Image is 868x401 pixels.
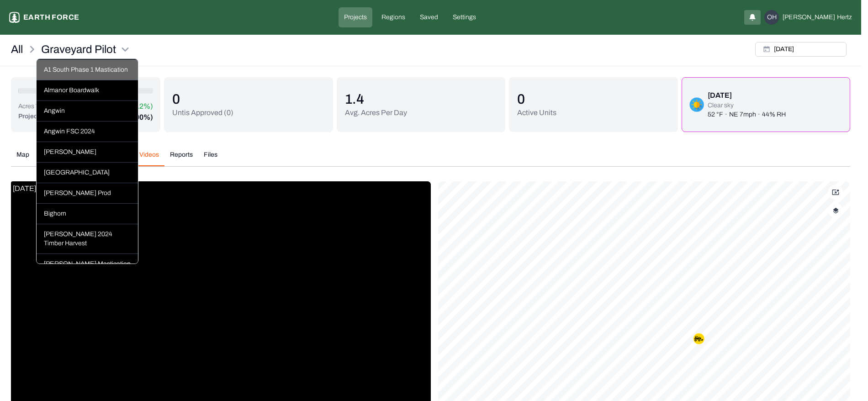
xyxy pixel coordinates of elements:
[37,101,138,121] div: Angwin
[37,224,138,254] div: [PERSON_NAME] 2024 Timber Harvest
[37,142,138,163] div: [PERSON_NAME]
[37,183,138,204] div: [PERSON_NAME] Prod
[37,80,138,101] div: Almanor Boardwalk
[37,121,138,142] div: Angwin FSC 2024
[37,60,138,80] div: A1 South Phase 1 Mastication
[37,254,138,274] div: [PERSON_NAME] Mastication
[37,204,138,224] div: Bighorn
[37,163,138,183] div: [GEOGRAPHIC_DATA]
